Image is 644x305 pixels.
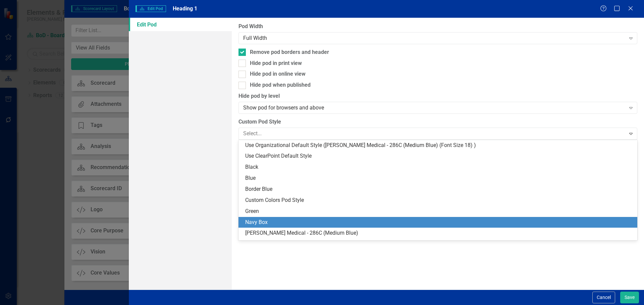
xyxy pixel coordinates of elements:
[238,23,637,30] label: Pod Width
[129,18,232,31] a: Edit Pod
[238,92,637,100] label: Hide pod by level
[245,142,633,149] div: Use Organizational Default Style ([PERSON_NAME] Medical - 286C (Medium Blue) (Font Size 18) )
[250,81,311,89] div: Hide pod when published
[245,185,633,193] div: Border Blue
[250,49,329,56] div: Remove pod borders and header
[245,163,633,171] div: Black
[243,104,625,112] div: Show pod for browsers and above
[245,152,633,160] div: Use ClearPoint Default Style
[245,208,633,215] div: Green
[245,229,633,237] div: [PERSON_NAME] Medical - 286C (Medium Blue)
[238,118,637,126] label: Custom Pod Style
[245,197,633,204] div: Custom Colors Pod Style
[245,174,633,182] div: Blue
[245,219,633,226] div: Navy Box
[243,34,625,42] div: Full Width
[592,292,615,303] button: Cancel
[250,60,302,67] div: Hide pod in print view
[173,5,197,12] span: Heading 1
[136,5,166,12] span: Edit Pod
[250,70,306,78] div: Hide pod in online view
[620,292,639,303] button: Save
